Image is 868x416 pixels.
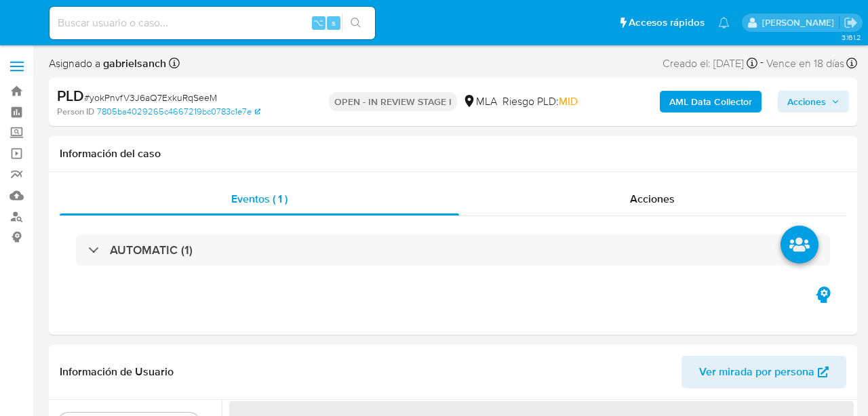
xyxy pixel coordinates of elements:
[76,234,830,266] div: AUTOMATIC (1)
[60,365,174,379] h1: Información de Usuario
[559,93,578,109] span: MID
[629,16,705,30] span: Accesos rápidos
[49,56,166,71] span: Asignado a
[682,356,846,388] button: Ver mirada por persona
[669,91,752,112] b: AML Data Collector
[663,54,757,72] div: Creado el: [DATE]
[100,56,166,71] b: gabrielsanch
[787,91,826,112] span: Acciones
[84,91,217,104] span: # yokPnvfV3J6aQ7ExkuRqSeeM
[57,85,84,106] b: PLD
[844,16,858,30] a: Salir
[660,91,762,112] button: AML Data Collector
[766,56,844,71] span: Vence en 18 días
[329,92,457,111] p: OPEN - IN REVIEW STAGE I
[699,356,814,388] span: Ver mirada por persona
[778,91,849,112] button: Acciones
[332,16,336,29] span: s
[342,14,370,33] button: search-icon
[97,106,260,118] a: 7805ba4029265c4667219bc0783c1e7e
[57,106,94,118] b: Person ID
[462,94,497,109] div: MLA
[718,17,730,28] a: Notificaciones
[630,191,675,207] span: Acciones
[60,147,846,161] h1: Información del caso
[760,54,764,72] span: -
[231,191,288,207] span: Eventos ( 1 )
[50,14,375,32] input: Buscar usuario o caso...
[110,243,193,257] h3: AUTOMATIC (1)
[313,16,323,29] span: ⌥
[762,16,839,29] p: gabriela.sanchez@mercadolibre.com
[502,94,578,109] span: Riesgo PLD:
